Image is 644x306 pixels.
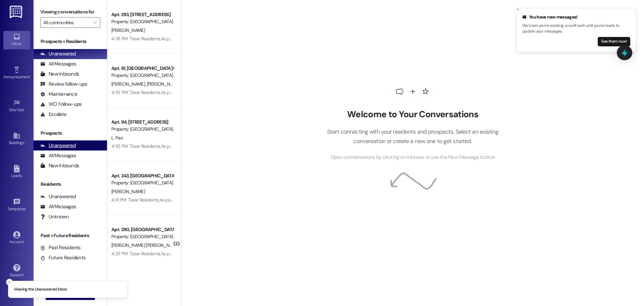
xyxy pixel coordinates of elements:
[40,213,69,220] div: Unknown
[111,172,173,179] div: Apt. 243, [GEOGRAPHIC_DATA] J
[34,181,107,188] div: Residents
[40,254,86,261] div: Future Residents
[40,203,76,210] div: All Messages
[522,14,630,20] div: You have new messages!
[24,106,25,111] span: •
[111,65,173,72] div: Apt. 81, [GEOGRAPHIC_DATA] C
[40,162,79,169] div: New Inbounds
[40,91,77,98] div: Maintenance
[40,7,100,17] label: Viewing conversations for
[3,262,30,280] a: Support
[111,18,173,25] div: Property: [GEOGRAPHIC_DATA] (4024)
[3,196,30,214] a: Templates •
[3,97,30,115] a: Site Visit •
[40,81,87,88] div: Review follow-ups
[522,23,630,35] p: We know you're working, so we'll wait until you're ready to update your messages.
[40,142,76,149] div: Unanswered
[30,74,31,78] span: •
[317,127,508,146] p: Start connecting with your residents and prospects. Select an existing conversation or create a n...
[111,233,173,240] div: Property: [GEOGRAPHIC_DATA] (4024)
[111,27,145,33] span: [PERSON_NAME]
[6,279,13,286] button: Close toast
[111,179,173,186] div: Property: [GEOGRAPHIC_DATA] (4024)
[40,101,82,108] div: WO Follow-ups
[3,163,30,181] a: Leads
[111,135,123,141] span: L. Pao
[40,71,79,78] div: New Inbounds
[147,81,182,87] span: [PERSON_NAME]
[26,206,27,210] span: •
[40,60,76,68] div: All Messages
[515,6,521,13] button: Close toast
[40,193,76,200] div: Unanswered
[14,287,67,293] p: Viewing the Unanswered inbox
[93,20,97,25] i: 
[34,130,107,137] div: Prospects
[330,153,495,162] span: Open conversations by clicking on inboxes or use the New Message button
[40,152,76,159] div: All Messages
[10,6,23,18] img: ResiDesk Logo
[3,31,30,49] a: Inbox
[43,17,90,28] input: All communities
[111,119,173,126] div: Apt. 94, [STREET_ADDRESS]
[34,38,107,45] div: Prospects + Residents
[111,11,173,18] div: Apt. 293, [STREET_ADDRESS]
[40,244,81,251] div: Past Residents
[111,72,173,79] div: Property: [GEOGRAPHIC_DATA] (4024)
[111,226,173,233] div: Apt. 290, [GEOGRAPHIC_DATA] M
[111,188,145,194] span: [PERSON_NAME]
[111,242,181,248] span: [PERSON_NAME] [PERSON_NAME]
[40,50,76,57] div: Unanswered
[3,229,30,247] a: Account
[40,111,66,118] div: Escalate
[317,109,508,120] h2: Welcome to Your Conversations
[111,81,147,87] span: [PERSON_NAME]
[34,232,107,239] div: Past + Future Residents
[598,37,630,46] button: See them now!
[111,126,173,133] div: Property: [GEOGRAPHIC_DATA] (4024)
[3,130,30,148] a: Buildings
